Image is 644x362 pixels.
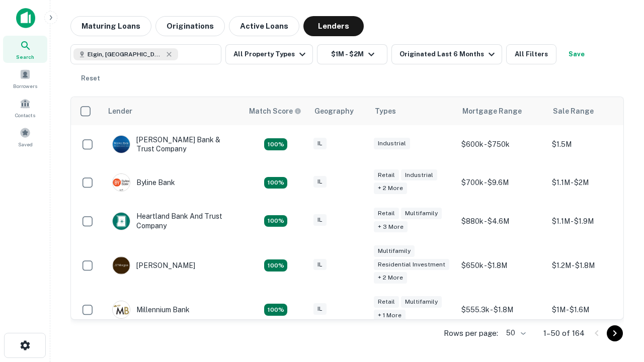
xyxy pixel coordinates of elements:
[374,272,407,284] div: + 2 more
[264,259,287,271] div: Matching Properties: 24, hasApolloMatch: undefined
[374,245,415,257] div: Multifamily
[16,8,35,28] img: capitalize-icon.png
[3,94,47,121] a: Contacts
[547,202,637,240] td: $1.1M - $1.9M
[607,325,623,341] button: Go to next page
[70,16,151,36] button: Maturing Loans
[113,136,130,153] img: picture
[155,16,225,36] button: Originations
[243,97,308,125] th: Capitalize uses an advanced AI algorithm to match your search with the best lender. The match sco...
[444,327,498,339] p: Rows per page:
[314,105,354,117] div: Geography
[113,174,130,191] img: picture
[13,82,37,90] span: Borrowers
[401,208,442,219] div: Multifamily
[399,48,498,60] div: Originated Last 6 Months
[264,304,287,316] div: Matching Properties: 16, hasApolloMatch: undefined
[456,291,547,329] td: $555.3k - $1.8M
[317,44,387,64] button: $1M - $2M
[3,65,47,92] a: Borrowers
[102,97,243,125] th: Lender
[547,163,637,202] td: $1.1M - $2M
[264,215,287,227] div: Matching Properties: 20, hasApolloMatch: undefined
[401,296,442,308] div: Multifamily
[108,105,132,117] div: Lender
[374,183,407,194] div: + 2 more
[369,97,456,125] th: Types
[456,97,547,125] th: Mortgage Range
[547,291,637,329] td: $1M - $1.6M
[15,111,35,119] span: Contacts
[547,240,637,291] td: $1.2M - $1.8M
[313,259,327,270] div: IL
[74,68,107,88] button: Reset
[543,327,585,339] p: 1–50 of 164
[88,50,163,59] span: Elgin, [GEOGRAPHIC_DATA], [GEOGRAPHIC_DATA]
[374,296,399,308] div: Retail
[264,138,287,150] div: Matching Properties: 28, hasApolloMatch: undefined
[18,140,33,148] span: Saved
[374,221,408,233] div: + 3 more
[313,214,327,226] div: IL
[113,213,130,230] img: picture
[391,44,502,64] button: Originated Last 6 Months
[313,176,327,188] div: IL
[112,301,190,319] div: Millennium Bank
[264,177,287,189] div: Matching Properties: 18, hasApolloMatch: undefined
[456,125,547,163] td: $600k - $750k
[16,53,34,61] span: Search
[229,16,299,36] button: Active Loans
[374,169,399,181] div: Retail
[313,303,327,315] div: IL
[547,97,637,125] th: Sale Range
[594,249,644,298] iframe: Chat Widget
[313,138,327,149] div: IL
[374,208,399,219] div: Retail
[374,259,449,270] div: Residential Investment
[112,256,195,275] div: [PERSON_NAME]
[249,106,299,117] h6: Match Score
[553,105,594,117] div: Sale Range
[506,44,556,64] button: All Filters
[375,105,396,117] div: Types
[401,169,437,181] div: Industrial
[456,202,547,240] td: $880k - $4.6M
[547,125,637,163] td: $1.5M
[225,44,313,64] button: All Property Types
[502,326,527,340] div: 50
[113,301,130,318] img: picture
[112,135,233,153] div: [PERSON_NAME] Bank & Trust Company
[560,44,593,64] button: Save your search to get updates of matches that match your search criteria.
[308,97,369,125] th: Geography
[456,240,547,291] td: $650k - $1.8M
[3,36,47,63] a: Search
[249,106,301,117] div: Capitalize uses an advanced AI algorithm to match your search with the best lender. The match sco...
[112,173,175,192] div: Byline Bank
[113,257,130,274] img: picture
[456,163,547,202] td: $700k - $9.6M
[303,16,364,36] button: Lenders
[374,138,410,149] div: Industrial
[462,105,522,117] div: Mortgage Range
[3,123,47,150] a: Saved
[112,212,233,230] div: Heartland Bank And Trust Company
[374,310,406,321] div: + 1 more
